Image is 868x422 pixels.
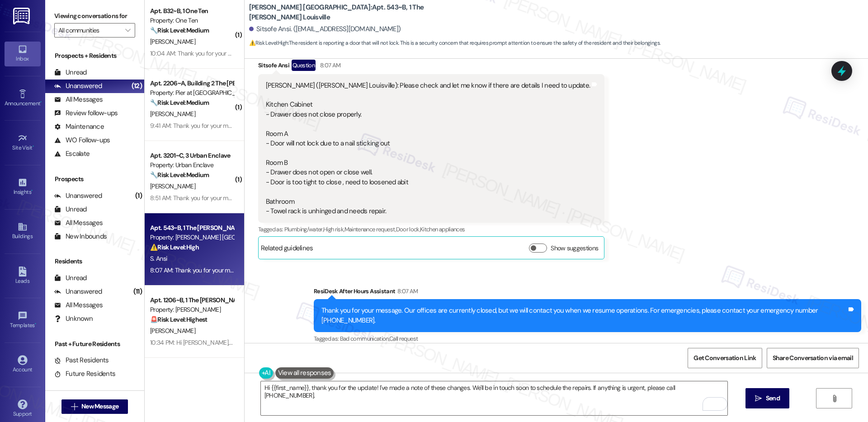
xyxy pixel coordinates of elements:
span: S. Ansi [150,254,167,263]
div: All Messages [54,300,103,310]
button: Share Conversation via email [767,348,859,368]
div: 9:41 AM: Thank you for your message. Our offices are currently closed, but we will contact you wh... [150,122,679,130]
div: Question [292,60,316,71]
div: Property: [PERSON_NAME] [150,305,234,314]
div: Property: One Ten [150,16,234,25]
span: • [40,99,42,105]
div: All Messages [54,218,103,228]
button: Send [745,388,789,408]
div: Unknown [54,314,93,324]
div: Unread [54,68,87,77]
div: New Inbounds [54,232,107,241]
span: Maintenance request , [344,225,396,233]
span: Get Conversation Link [693,353,756,363]
div: (12) [129,79,144,93]
div: 10:04 AM: Thank you for your message. Our offices are currently closed, but we will contact you w... [150,49,684,57]
div: Apt. 543~B, 1 The [PERSON_NAME] Louisville [150,223,234,233]
a: Insights • [5,175,41,199]
div: 8:07 AM [395,286,418,296]
span: High risk , [323,225,344,233]
button: Get Conversation Link [688,348,762,368]
strong: ⚠️ Risk Level: High [249,39,288,47]
a: Buildings [5,219,41,244]
div: Unanswered [54,81,102,91]
i:  [71,403,78,410]
div: (11) [131,285,144,299]
span: Plumbing/water , [284,225,323,233]
input: All communities [58,23,121,38]
div: All Messages [54,95,103,104]
div: Unanswered [54,191,102,201]
span: Door lock , [396,225,420,233]
strong: 🚨 Risk Level: Highest [150,315,208,324]
strong: ⚠️ Risk Level: High [150,243,199,251]
div: Residents [45,257,144,266]
i:  [831,395,838,402]
a: Support [5,397,41,421]
a: Inbox [5,42,41,66]
span: • [35,321,36,327]
span: Bad communication , [340,335,389,342]
strong: 🔧 Risk Level: Medium [150,26,209,34]
div: Prospects + Residents [45,51,144,61]
div: Unread [54,273,87,283]
div: Future Residents [54,369,115,379]
textarea: To enrich screen reader interactions, please activate Accessibility in Grammarly extension settings [261,381,727,415]
span: [PERSON_NAME] [150,110,195,118]
div: 8:51 AM: Thank you for your message. Our offices are currently closed, but we will contact you wh... [150,194,679,202]
div: Apt. B32~B, 1 One Ten [150,6,234,16]
div: Apt. 3201~C, 3 Urban Enclave [150,151,234,160]
a: Site Visit • [5,131,41,155]
i:  [755,395,762,402]
span: Kitchen appliances [420,225,465,233]
div: Prospects [45,174,144,184]
div: 8:07 AM: Thank you for your message. Our offices are currently closed, but we will contact you wh... [150,266,680,274]
span: [PERSON_NAME] [150,327,195,335]
span: Call request [389,335,418,342]
div: Tagged as: [258,223,604,236]
div: Property: Pier at [GEOGRAPHIC_DATA] [150,88,234,98]
img: ResiDesk Logo [13,8,32,24]
div: Property: [PERSON_NAME] [GEOGRAPHIC_DATA] [150,233,234,242]
strong: 🔧 Risk Level: Medium [150,171,209,179]
div: Review follow-ups [54,108,118,118]
span: Send [766,394,780,403]
span: [PERSON_NAME] [150,182,195,190]
div: 10:34 PM: Hi [PERSON_NAME], I understand the hot water outage is concerning. Were you able to rep... [150,338,517,347]
div: Apt. 2206~A, Building 2 The [PERSON_NAME] [150,79,234,88]
strong: 🔧 Risk Level: Medium [150,98,209,107]
div: Unanswered [54,287,102,296]
div: Past Residents [54,356,109,365]
div: [PERSON_NAME] ([PERSON_NAME] Louisville): Please check and let me know if there are details I nee... [266,81,590,216]
div: WO Follow-ups [54,136,110,145]
div: Property: Urban Enclave [150,160,234,170]
span: : The resident is reporting a door that will not lock. This is a security concern that requires p... [249,38,660,48]
i:  [125,27,130,34]
div: Thank you for your message. Our offices are currently closed, but we will contact you when we res... [321,306,847,325]
div: Maintenance [54,122,104,131]
label: Viewing conversations for [54,9,135,23]
div: Escalate [54,149,90,159]
a: Account [5,352,41,377]
a: Templates • [5,308,41,333]
div: Tagged as: [314,332,861,345]
div: Related guidelines [261,244,313,257]
div: Unread [54,205,87,214]
div: Past + Future Residents [45,339,144,349]
div: 8:07 AM [318,61,340,70]
span: • [31,188,33,194]
a: Leads [5,264,41,288]
label: Show suggestions [551,244,598,253]
div: (1) [133,189,144,203]
button: New Message [61,399,128,414]
span: New Message [81,402,118,411]
span: Share Conversation via email [773,353,853,363]
div: ResiDesk After Hours Assistant [314,286,861,299]
div: Sitsofe Ansi [258,60,604,74]
span: • [33,143,34,150]
div: Apt. 1206~B, 1 The [PERSON_NAME] Rochester [150,295,234,305]
b: [PERSON_NAME] [GEOGRAPHIC_DATA]: Apt. 543~B, 1 The [PERSON_NAME] Louisville [249,3,430,22]
div: Sitsofe Ansi. ([EMAIL_ADDRESS][DOMAIN_NAME]) [249,24,401,34]
span: [PERSON_NAME] [150,38,195,46]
